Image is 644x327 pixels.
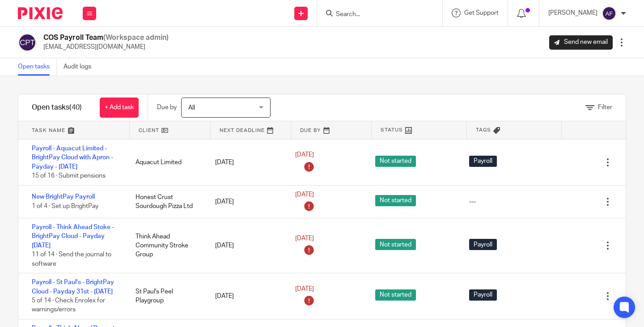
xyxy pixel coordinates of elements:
[32,203,98,209] span: 1 of 4 · Set up BrightPay
[548,8,597,17] p: [PERSON_NAME]
[43,33,169,42] h2: COS Payroll Team
[18,33,37,52] img: svg%3E
[18,58,57,76] a: Open tasks
[64,58,98,76] a: Audit logs
[127,228,207,264] div: Think Ahead Community Stroke Group
[206,287,286,305] div: [DATE]
[32,251,111,267] span: 11 of 14 · Send the journal to software
[295,235,314,242] span: [DATE]
[206,193,286,211] div: [DATE]
[602,6,616,21] img: svg%3E
[381,126,403,134] span: Status
[32,297,105,313] span: 5 of 14 · Check Enrolex for warnings/errors
[32,173,106,179] span: 15 of 16 · Submit pensions
[69,104,82,111] span: (40)
[464,10,499,16] span: Get Support
[32,194,95,200] a: New BrightPay Payroll
[32,224,114,249] a: Payroll - Think Ahead Stoke - BrightPay Cloud - Payday [DATE]
[469,197,476,206] div: ---
[43,42,169,51] p: [EMAIL_ADDRESS][DOMAIN_NAME]
[295,152,314,158] span: [DATE]
[598,104,612,110] span: Filter
[469,289,497,301] span: Payroll
[32,279,114,294] a: Payroll - St Paul's - BrightPay Cloud - Payday 31st - [DATE]
[375,289,416,301] span: Not started
[295,191,314,198] span: [DATE]
[469,156,497,167] span: Payroll
[32,145,113,170] a: Payroll - Aquacut Limited - BrightPay Cloud with Apron - Payday - [DATE]
[127,283,207,310] div: St Paul's Peel Playgroup
[157,103,177,112] p: Due by
[127,153,207,171] div: Aquacut Limited
[295,286,314,292] span: [DATE]
[206,237,286,255] div: [DATE]
[375,239,416,250] span: Not started
[100,98,139,118] a: + Add task
[335,11,415,19] input: Search
[188,105,195,111] span: All
[32,103,82,112] h1: Open tasks
[103,34,169,41] span: (Workspace admin)
[18,7,63,19] img: Pixie
[127,188,207,216] div: Honest Crust Sourdough Pizza Ltd
[469,239,497,250] span: Payroll
[476,126,491,134] span: Tags
[375,195,416,206] span: Not started
[375,156,416,167] span: Not started
[549,35,613,50] a: Send new email
[206,153,286,171] div: [DATE]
